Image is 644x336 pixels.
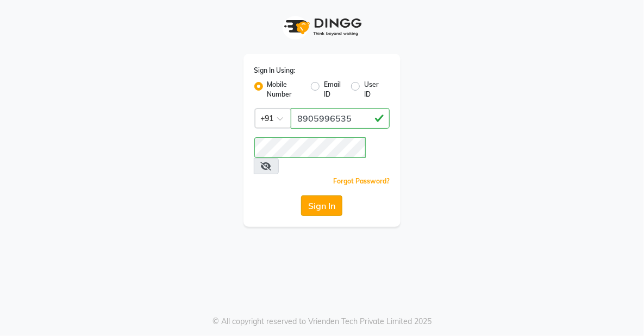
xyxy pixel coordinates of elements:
[301,195,342,216] button: Sign In
[267,80,302,99] label: Mobile Number
[291,108,390,129] input: Username
[278,11,365,43] img: logo1.svg
[254,66,296,75] label: Sign In Using:
[364,80,381,99] label: User ID
[254,137,366,158] input: Username
[333,177,390,185] a: Forgot Password?
[324,80,342,99] label: Email ID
